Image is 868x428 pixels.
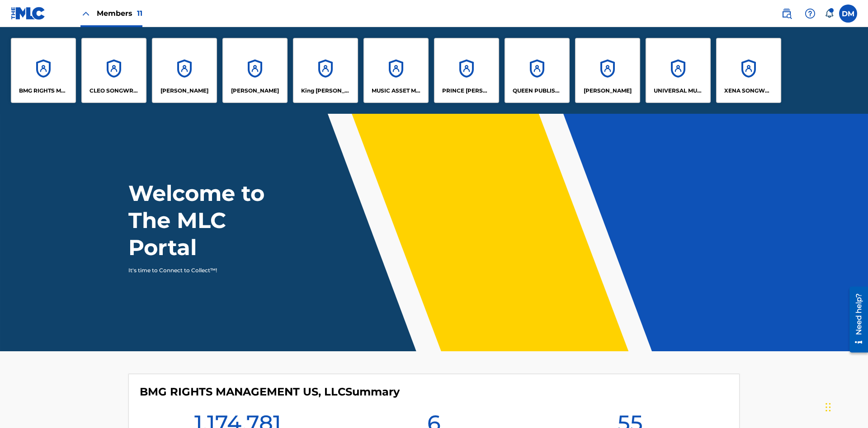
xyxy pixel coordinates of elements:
div: Drag [826,394,831,421]
span: Members [97,8,142,19]
h1: Welcome to The MLC Portal [128,180,297,261]
p: UNIVERSAL MUSIC PUB GROUP [654,87,703,95]
p: EYAMA MCSINGER [231,87,279,95]
p: XENA SONGWRITER [724,87,774,95]
img: help [805,8,816,19]
h4: BMG RIGHTS MANAGEMENT US, LLC [140,385,400,399]
a: AccountsBMG RIGHTS MANAGEMENT US, LLC [11,38,76,103]
div: User Menu [839,5,857,23]
a: Public Search [778,5,796,23]
p: MUSIC ASSET MANAGEMENT (MAM) [372,87,421,95]
a: Accounts[PERSON_NAME] [575,38,640,103]
p: King McTesterson [301,87,350,95]
p: QUEEN PUBLISHA [513,87,562,95]
div: Notifications [825,9,834,18]
iframe: Chat Widget [823,385,868,428]
p: BMG RIGHTS MANAGEMENT US, LLC [19,87,68,95]
a: AccountsMUSIC ASSET MANAGEMENT (MAM) [363,38,429,103]
span: 11 [137,9,142,18]
a: AccountsKing [PERSON_NAME] [293,38,358,103]
img: Close [80,8,91,19]
a: Accounts[PERSON_NAME] [152,38,217,103]
iframe: Resource Center [843,283,868,357]
a: AccountsPRINCE [PERSON_NAME] [434,38,499,103]
p: RONALD MCTESTERSON [584,87,632,95]
div: Help [801,5,819,23]
p: It's time to Connect to Collect™! [128,266,285,274]
img: search [781,8,792,19]
a: AccountsQUEEN PUBLISHA [505,38,570,103]
a: AccountsCLEO SONGWRITER [81,38,146,103]
a: AccountsUNIVERSAL MUSIC PUB GROUP [646,38,711,103]
img: MLC Logo [11,7,46,20]
p: CLEO SONGWRITER [90,87,139,95]
p: ELVIS COSTELLO [160,87,208,95]
a: AccountsXENA SONGWRITER [716,38,781,103]
p: PRINCE MCTESTERSON [442,87,491,95]
a: Accounts[PERSON_NAME] [222,38,288,103]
